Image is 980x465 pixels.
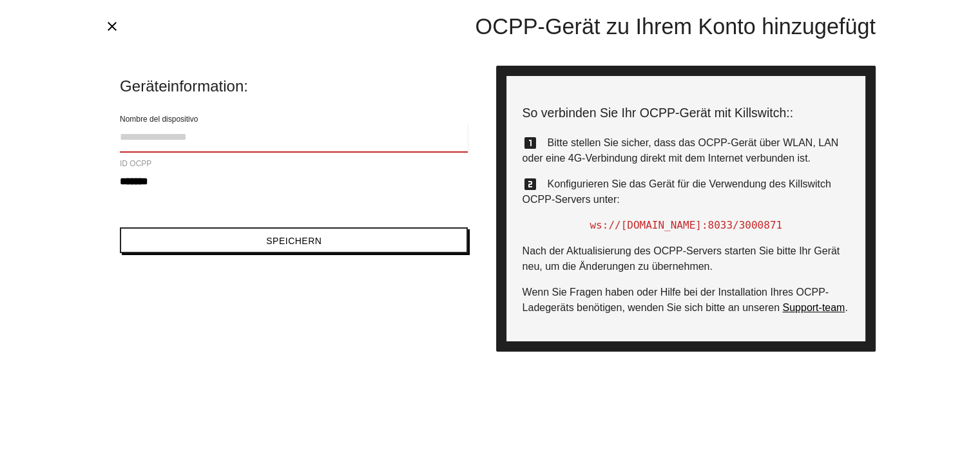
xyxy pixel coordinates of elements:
[522,285,849,316] p: .
[104,19,120,34] i: close
[522,135,537,151] i: looks_one
[120,158,151,169] label: ID OCPP
[522,287,829,313] span: Wenn Sie Fragen haben oder Hilfe bei der Installation Ihres OCPP-Ladegeräts benötigen, wenden Sie...
[590,219,733,231] span: ws://[DOMAIN_NAME]:8033
[522,245,840,272] span: Nach der Aktualisierung des OCPP-Servers starten Sie bitte Ihr Gerät neu, um die Änderungen zu üb...
[120,76,468,97] span: Geräteinformation:
[476,14,876,39] span: OCPP-Gerät zu Ihrem Konto hinzugefügt
[120,227,468,253] button: Speichern
[522,137,838,164] span: Bitte stellen Sie sicher, dass das OCPP-Gerät über WLAN, LAN oder eine 4G-Verbindung direkt mit d...
[522,176,537,192] i: looks_two
[522,178,831,205] span: Konfigurieren Sie das Gerät für die Verwendung des Killswitch OCPP-Servers unter:
[782,302,845,313] a: Support-team
[733,219,782,231] span: /3000871
[522,104,849,122] p: So verbinden Sie Ihr OCPP-Gerät mit Killswitch::
[120,113,198,125] label: Nombre del dispositivo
